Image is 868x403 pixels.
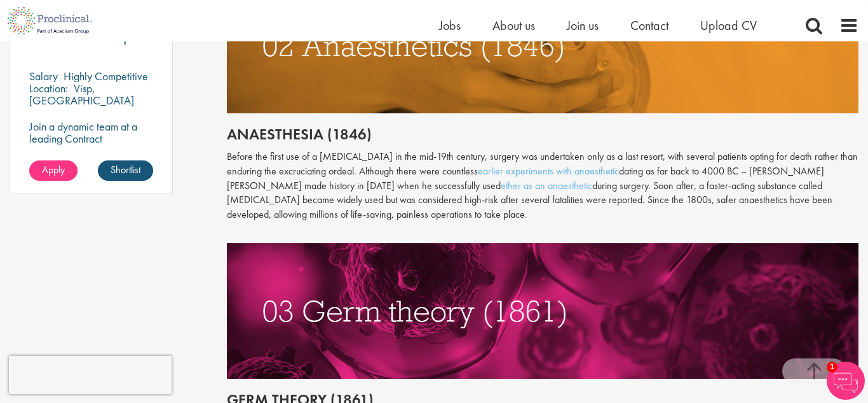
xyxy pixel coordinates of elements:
[29,160,78,181] a: Apply
[630,17,668,34] a: Contact
[700,17,757,34] a: Upload CV
[827,362,865,400] img: Chatbot
[98,160,153,181] a: Shortlist
[29,81,68,95] span: Location:
[439,17,461,34] a: Jobs
[29,27,153,43] a: Automation Expert
[29,120,153,193] p: Join a dynamic team at a leading Contract Manufacturing Organisation (CMO) and contribute to grou...
[29,81,134,108] p: Visp, [GEOGRAPHIC_DATA]
[29,69,58,83] span: Salary
[492,17,535,34] a: About us
[227,126,859,143] h2: Anaesthesia (1846)
[478,164,619,178] a: earlier experiments with anaesthetic
[227,243,859,379] img: germ theory
[827,362,837,372] span: 1
[501,179,592,192] a: ether as an anaesthetic
[9,356,172,394] iframe: reCAPTCHA
[42,163,65,176] span: Apply
[567,17,599,34] a: Join us
[227,150,859,222] p: Before the first use of a [MEDICAL_DATA] in the mid-19th century, surgery was undertaken only as ...
[64,69,148,83] p: Highly Competitive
